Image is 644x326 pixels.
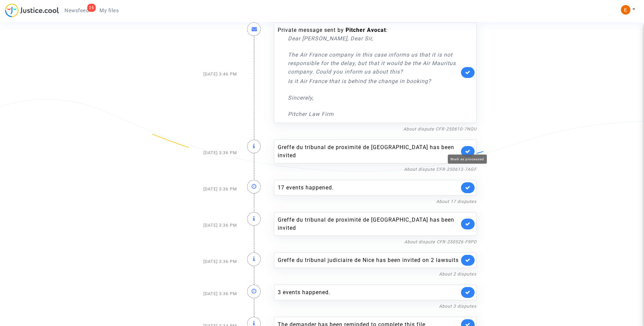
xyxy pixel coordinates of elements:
div: 3 events happened. [278,288,459,297]
a: About dispute CFR-250610-7NQU [403,126,477,131]
div: Private message sent by : [278,26,459,118]
div: 26 [87,4,96,12]
div: Greffe du tribunal de proximité de [GEOGRAPHIC_DATA] has been invited [278,143,459,160]
span: My files [99,7,119,14]
a: About 17 disputes [436,199,477,204]
a: About dispute CFR-250613-7AGF [404,167,477,172]
p: Is it Air France that is behind the change in booking? [288,77,459,85]
p: Dear [PERSON_NAME], Dear Sir, [288,34,459,43]
div: [DATE] 3:46 PM [162,16,242,133]
p: Pitcher Law Firm [288,110,459,118]
p: Sincerely, [288,94,459,102]
a: About 3 disputes [439,304,477,309]
div: [DATE] 3:36 PM [162,205,242,246]
a: About 2 disputes [439,271,477,277]
a: 26Newsfeed [59,5,94,16]
div: [DATE] 3:36 PM [162,173,242,205]
div: [DATE] 3:36 PM [162,246,242,278]
div: [DATE] 3:36 PM [162,133,242,173]
span: Newsfeed [65,7,89,14]
div: Greffe du tribunal judiciaire de Nice has been invited on 2 lawsuits [278,256,459,264]
a: My files [94,5,124,16]
img: jc-logo.svg [5,3,59,17]
img: ACg8ocIeiFvHKe4dA5oeRFd_CiCnuxWUEc1A2wYhRJE3TTWt=s96-c [621,5,630,15]
p: The Air France company in this case informs us that it is not responsible for the delay, but that... [288,50,459,76]
div: [DATE] 3:36 PM [162,278,242,310]
div: 17 events happened. [278,184,459,192]
a: About dispute CFR-250526-F9PD [404,239,477,244]
b: Pitcher Avocat [346,27,386,33]
div: Greffe du tribunal de proximité de [GEOGRAPHIC_DATA] has been invited [278,216,459,232]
